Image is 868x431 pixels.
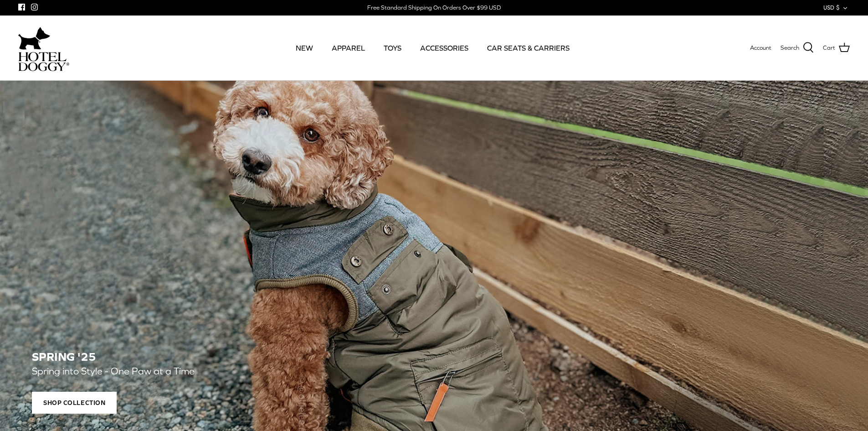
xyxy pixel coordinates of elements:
[18,52,69,71] img: hoteldoggycom
[750,43,771,53] a: Account
[781,42,814,54] a: Search
[32,350,836,363] h2: SPRING '25
[367,4,501,12] div: Free Standard Shipping On Orders Over $99 USD
[32,392,117,414] span: Shop Collection
[18,4,25,10] a: Facebook
[479,32,578,63] a: CAR SEATS & CARRIERS
[32,363,447,379] p: Spring into Style - One Paw at a Time
[135,32,730,63] div: Primary navigation
[823,42,850,54] a: Cart
[412,32,477,63] a: ACCESSORIES
[18,25,69,71] a: hoteldoggycom
[18,25,50,52] img: dog-icon.svg
[367,1,501,15] a: Free Standard Shipping On Orders Over $99 USD
[823,43,835,53] span: Cart
[324,32,373,63] a: APPAREL
[750,44,771,51] span: Account
[781,43,799,53] span: Search
[375,32,410,63] a: TOYS
[288,32,321,63] a: NEW
[31,4,38,10] a: Instagram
